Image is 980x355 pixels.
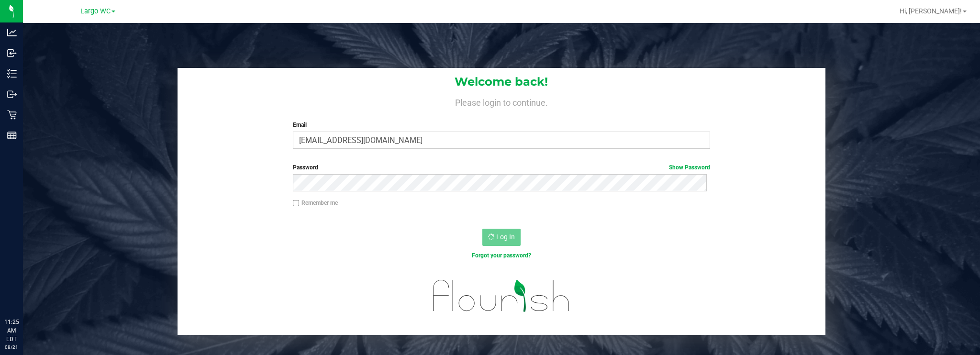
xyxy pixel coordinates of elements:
[293,199,338,207] label: Remember me
[472,252,531,259] a: Forgot your password?
[7,131,17,140] inline-svg: Reports
[178,76,825,88] h1: Welcome back!
[7,28,17,37] inline-svg: Analytics
[482,229,521,246] button: Log In
[7,89,17,99] inline-svg: Outbound
[4,344,19,351] p: 08/21
[4,318,19,344] p: 11:25 AM EDT
[7,110,17,120] inline-svg: Retail
[293,164,318,171] span: Password
[496,233,515,241] span: Log In
[80,7,111,15] span: Largo WC
[7,69,17,78] inline-svg: Inventory
[900,7,962,15] span: Hi, [PERSON_NAME]!
[421,270,582,322] img: flourish_logo.svg
[293,200,300,207] input: Remember me
[178,96,825,107] h4: Please login to continue.
[7,48,17,58] inline-svg: Inbound
[669,164,710,171] a: Show Password
[293,121,710,129] label: Email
